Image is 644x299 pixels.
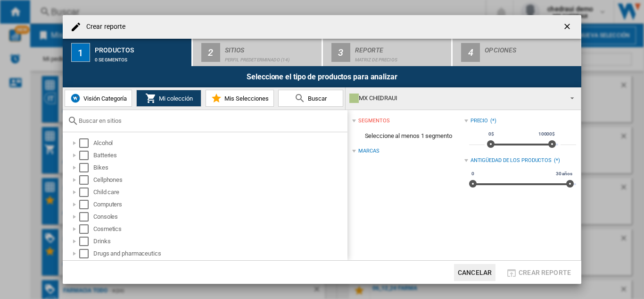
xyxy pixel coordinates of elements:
div: Opciones [485,43,578,52]
button: 3 Reporte Matriz de precios [323,39,453,66]
button: Cancelar [454,264,495,281]
div: Consoles [93,212,346,222]
button: Visión Categoría [65,90,132,107]
div: Child care [93,188,346,197]
button: Crear reporte [503,264,574,281]
button: 1 Productos 0 segmentos [63,39,192,66]
div: Batteries [93,151,346,160]
md-checkbox: Select [79,175,93,185]
div: segmentos [358,117,389,125]
div: Cosmetics [93,224,346,234]
md-checkbox: Select [79,188,93,197]
div: Antigüedad de los productos [471,157,552,164]
span: Visión Categoría [81,95,127,102]
span: Crear reporte [519,269,571,276]
button: Mis Selecciones [206,90,274,107]
span: 0$ [487,130,495,138]
div: Marcas [358,147,379,155]
div: 3 [331,43,350,62]
div: Perfil predeterminado (14) [225,52,318,62]
span: 30 años [554,170,574,178]
div: Sitios [225,43,318,52]
span: Mi colección [157,95,193,102]
md-checkbox: Select [79,200,93,209]
img: wiser-icon-blue.png [70,93,81,104]
h4: Crear reporte [82,22,125,32]
div: Seleccione el tipo de productos para analizar [63,66,581,87]
md-checkbox: Select [79,138,93,148]
button: Mi colección [136,90,201,107]
button: Buscar [278,90,343,107]
input: Buscar en sitios [79,117,343,124]
div: Alcohol [93,138,346,148]
div: Drinks [93,237,346,246]
md-checkbox: Select [79,237,93,246]
md-checkbox: Select [79,224,93,234]
span: 0 [470,170,476,178]
div: Cellphones [93,175,346,185]
md-checkbox: Select [79,212,93,222]
button: 2 Sitios Perfil predeterminado (14) [193,39,322,66]
div: Productos [95,43,188,52]
md-checkbox: Select [79,249,93,258]
div: Computers [93,200,346,209]
div: Drugs and pharmaceutics [93,249,346,258]
div: 2 [201,43,220,62]
div: Matriz de precios [355,52,448,62]
div: 4 [461,43,480,62]
span: Seleccione al menos 1 segmento [352,127,464,145]
button: 4 Opciones [453,39,581,66]
div: Bikes [93,163,346,172]
span: Mis Selecciones [222,95,269,102]
span: Buscar [305,95,327,102]
md-checkbox: Select [79,163,93,172]
div: Precio [471,117,488,125]
span: 10000$ [537,130,556,138]
button: getI18NText('BUTTONS.CLOSE_DIALOG') [559,17,578,36]
ng-md-icon: getI18NText('BUTTONS.CLOSE_DIALOG') [562,22,574,33]
div: 1 [71,43,90,62]
div: Reporte [355,43,448,52]
div: 0 segmentos [95,52,188,62]
md-checkbox: Select [79,151,93,160]
div: MX CHEDRAUI [349,92,562,105]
